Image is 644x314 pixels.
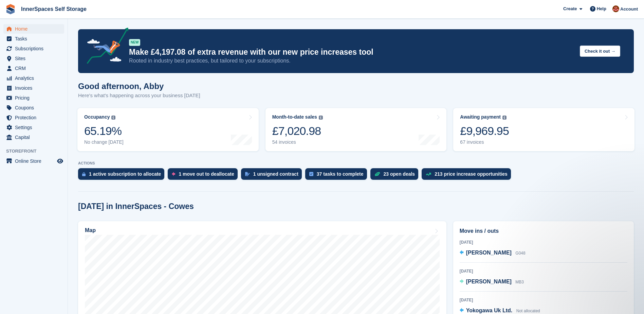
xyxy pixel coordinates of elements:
[272,114,317,120] div: Month-to-date sales
[3,73,64,83] a: menu
[460,239,627,245] div: [DATE]
[422,168,514,183] a: 213 price increase opportunities
[241,168,305,183] a: 1 unsigned contract
[460,297,627,303] div: [DATE]
[129,57,574,65] p: Rooted in industry best practices, but tailored to your subscriptions.
[3,83,64,93] a: menu
[460,268,627,274] div: [DATE]
[78,202,194,211] h2: [DATE] in InnerSpaces - Cowes
[15,113,56,122] span: Protection
[3,133,64,142] a: menu
[374,172,380,176] img: deal-1b604bf984904fb50ccaf53a9ad4b4a5d6e5aea283cecdc64d6e3604feb123c2.svg
[168,168,241,183] a: 1 move out to deallocate
[84,139,124,145] div: No change [DATE]
[426,173,431,176] img: price_increase_opportunities-93ffe204e8149a01c8c9dc8f82e8f89637d9d84a8eef4429ea346261dce0b2c0.svg
[317,171,364,177] div: 37 tasks to complete
[3,103,64,112] a: menu
[460,249,526,258] a: [PERSON_NAME] G048
[15,133,56,142] span: Capital
[15,34,56,43] span: Tasks
[179,171,234,177] div: 1 move out to deallocate
[309,172,313,176] img: task-75834270c22a3079a89374b754ae025e5fb1db73e45f91037f5363f120a921f8.svg
[272,139,323,145] div: 54 invoices
[172,172,175,176] img: move_outs_to_deallocate_icon-f764333ba52eb49d3ac5e1228854f67142a1ed5810a6f6cc68b1a99e826820c5.svg
[460,114,501,120] div: Awaiting payment
[6,148,68,155] span: Storefront
[515,280,524,284] span: MB3
[460,278,524,286] a: [PERSON_NAME] MB3
[516,309,540,313] span: Not allocated
[435,171,508,177] div: 213 price increase opportunities
[370,168,422,183] a: 23 open deals
[515,251,525,256] span: G048
[3,113,64,122] a: menu
[319,116,323,120] img: icon-info-grey-7440780725fd019a000dd9b08b2336e03edf1995a4989e88bcd33f0948082b44.svg
[78,168,168,183] a: 1 active subscription to allocate
[81,28,129,66] img: price-adjustments-announcement-icon-8257ccfd72463d97f412b2fc003d46551f7dbcb40ab6d574587a9cd5c0d94...
[3,64,64,73] a: menu
[84,114,110,120] div: Occupancy
[460,124,509,138] div: £9,969.95
[15,103,56,112] span: Coupons
[272,124,323,138] div: £7,020.98
[15,73,56,83] span: Analytics
[384,171,415,177] div: 23 open deals
[466,308,513,313] span: Yokogawa Uk Ltd.
[305,168,370,183] a: 37 tasks to complete
[3,34,64,43] a: menu
[466,250,512,256] span: [PERSON_NAME]
[460,139,509,145] div: 67 invoices
[111,116,115,120] img: icon-info-grey-7440780725fd019a000dd9b08b2336e03edf1995a4989e88bcd33f0948082b44.svg
[18,3,89,15] a: InnerSpaces Self Storage
[78,92,200,100] p: Here's what's happening across your business [DATE]
[580,46,620,57] button: Check it out →
[453,108,634,151] a: Awaiting payment £9,969.95 67 invoices
[15,64,56,73] span: CRM
[245,172,250,176] img: contract_signature_icon-13c848040528278c33f63329250d36e43548de30e8caae1d1a13099fd9432cc5.svg
[3,123,64,132] a: menu
[612,5,619,12] img: Abby Tilley
[82,172,86,176] img: active_subscription_to_allocate_icon-d502201f5373d7db506a760aba3b589e785aa758c864c3986d89f69b8ff3...
[85,227,96,233] h2: Map
[3,44,64,53] a: menu
[89,171,161,177] div: 1 active subscription to allocate
[15,24,56,34] span: Home
[3,24,64,34] a: menu
[15,54,56,63] span: Sites
[78,161,634,165] p: ACTIONS
[253,171,298,177] div: 1 unsigned contract
[15,93,56,103] span: Pricing
[15,83,56,93] span: Invoices
[466,279,512,284] span: [PERSON_NAME]
[15,123,56,132] span: Settings
[84,124,124,138] div: 65.19%
[129,47,574,57] p: Make £4,197.08 of extra revenue with our new price increases tool
[620,6,638,13] span: Account
[3,54,64,63] a: menu
[265,108,447,151] a: Month-to-date sales £7,020.98 54 invoices
[597,5,606,12] span: Help
[15,156,56,166] span: Online Store
[3,93,64,103] a: menu
[77,108,259,151] a: Occupancy 65.19% No change [DATE]
[56,157,64,165] a: Preview store
[502,116,507,120] img: icon-info-grey-7440780725fd019a000dd9b08b2336e03edf1995a4989e88bcd33f0948082b44.svg
[5,4,16,14] img: stora-icon-8386f47178a22dfd0bd8f6a31ec36ba5ce8667c1dd55bd0f319d3a0aa187defe.svg
[15,44,56,53] span: Subscriptions
[129,39,140,46] div: NEW
[78,82,200,91] h1: Good afternoon, Abby
[460,227,627,235] h2: Move ins / outs
[563,5,577,12] span: Create
[3,156,64,166] a: menu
